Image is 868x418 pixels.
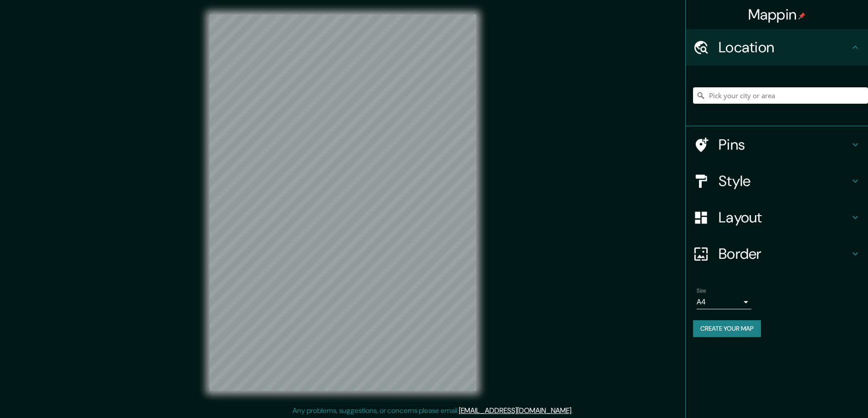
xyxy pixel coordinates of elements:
[787,383,858,408] iframe: Help widget launcher
[719,38,850,56] h4: Location
[798,12,806,20] img: pin-icon.png
[459,406,571,415] a: [EMAIL_ADDRESS][DOMAIN_NAME]
[719,136,850,154] h4: Pins
[686,236,868,272] div: Border
[686,163,868,199] div: Style
[697,287,706,295] label: Size
[686,126,868,163] div: Pins
[573,405,574,416] div: .
[748,5,806,24] h4: Mappin
[719,245,850,263] h4: Border
[574,405,576,416] div: .
[719,208,850,227] h4: Layout
[686,29,868,65] div: Location
[719,172,850,190] h4: Style
[293,405,573,416] p: Any problems, suggestions, or concerns please email .
[693,320,761,337] button: Create your map
[210,15,476,391] canvas: Map
[697,295,751,309] div: A4
[686,199,868,236] div: Layout
[693,87,868,104] input: Pick your city or area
